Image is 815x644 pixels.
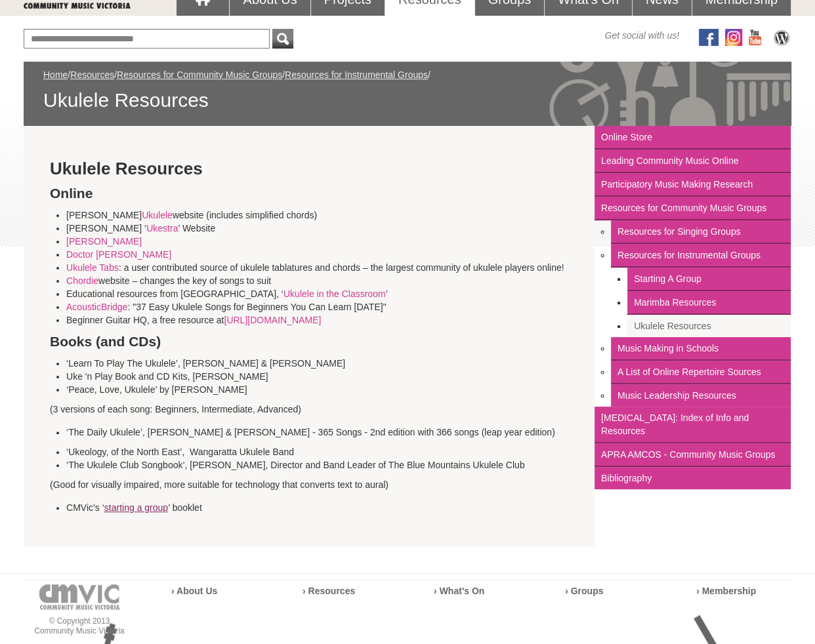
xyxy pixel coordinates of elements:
li: CMVic’s ‘ ’ booklet [66,501,585,514]
li: ‘Learn To Play The Ukulele’, [PERSON_NAME] & [PERSON_NAME] [66,357,585,370]
a: [MEDICAL_DATA]: Index of Info and Resources [595,407,791,443]
li: Beginner Guitar HQ, a free resource at [66,313,585,327]
h3: Online [50,185,568,202]
a: Music Leadership Resources [611,384,791,407]
li: [PERSON_NAME] ‘ ’ Website [66,222,585,235]
li: ‘The Ukulele Club Songbook’, [PERSON_NAME], Director and Band Leader of The Blue Mountains Ukulel... [66,458,585,472]
a: Ukestra [146,223,178,233]
a: Resources for Instrumental Groups [285,70,428,80]
li: [PERSON_NAME] website (includes simplified chords) [66,209,585,222]
a: › Resources [303,586,355,596]
a: Ukulele [142,210,173,220]
a: Online Store [595,126,791,150]
a: [URL][DOMAIN_NAME] [224,315,321,325]
a: Resources for Instrumental Groups [611,244,791,268]
a: Ukulele Resources [627,315,791,337]
div: / / / / [43,68,772,113]
img: icon-instagram.png [725,29,742,46]
a: starting a group [104,502,168,513]
span: Get social with us! [604,29,679,42]
a: Bibliography [595,467,791,489]
a: Resources for Community Music Groups [117,70,282,80]
a: Marimba Resources [627,291,791,315]
li: website – changes the key of songs to suit [66,274,585,287]
li: ‘Peace, Love, Ukulele’ by [PERSON_NAME] [66,383,585,396]
a: Chordie [66,275,98,286]
a: Resources for Singing Groups [611,220,791,244]
span: Ukulele Resources [43,88,772,113]
h2: Ukulele Resources [50,159,568,178]
li: : "37 Easy Ukulele Songs for Beginners You Can Learn [DATE]" [66,300,585,313]
a: AcousticBridge [66,302,127,312]
li: : a user contributed source of ukulele tablatures and chords – the largest community of ukulele p... [66,261,585,274]
p: © Copyright 2013 Community Music Victoria [24,616,135,636]
a: APRA AMCOS - Community Music Groups [595,443,791,467]
li: Educational resources from [GEOGRAPHIC_DATA], ‘ ’ [66,287,585,300]
a: › Groups [565,586,603,596]
a: Starting A Group [627,268,791,291]
a: A List of Online Repertoire Sources [611,361,791,384]
img: cmvic-logo-footer.png [39,584,120,610]
a: › About Us [171,586,217,596]
a: Music Making in Schools [611,337,791,361]
a: [PERSON_NAME] [66,236,142,247]
a: Leading Community Music Online [595,150,791,173]
a: Resources for Community Music Groups [595,197,791,220]
a: Resources [70,70,114,80]
li: Uke 'n Play Book and CD Kits, [PERSON_NAME] [66,370,585,383]
a: Ukulele in the Classroom [283,289,386,299]
li: ‘The Daily Ukulele’, [PERSON_NAME] & [PERSON_NAME] - 365 Songs - 2nd edition with 366 songs (leap... [66,426,585,439]
p: (Good for visually impaired, more suitable for technology that converts text to aural) [50,426,568,491]
a: Participatory Music Making Research [595,173,791,197]
a: Ukulele Tabs [66,262,119,273]
li: ‘Ukeology, of the North East’, Wangaratta Ukulele Band [66,445,585,458]
a: Doctor [PERSON_NAME] [66,249,171,260]
a: › Membership [696,586,756,596]
img: CMVic Blog [772,29,791,46]
h3: Books (and CDs) [50,209,568,350]
a: › What’s On [434,586,484,596]
p: (3 versions of each song: Beginners, Intermediate, Advanced) [50,360,568,416]
a: Home [43,70,68,80]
